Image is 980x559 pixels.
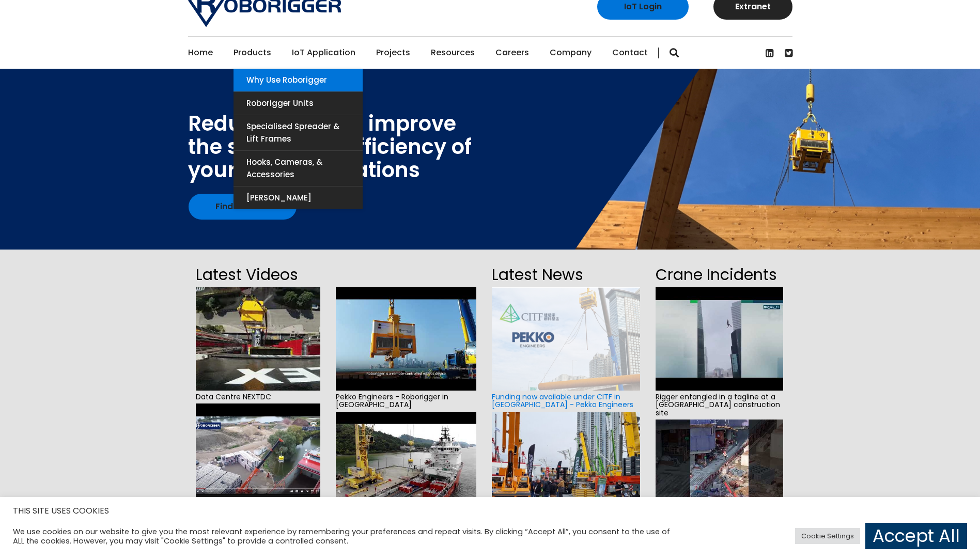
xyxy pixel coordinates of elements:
[234,187,363,209] a: [PERSON_NAME]
[292,37,355,69] a: IoT Application
[196,391,320,403] span: Data Centre NEXTDC
[495,37,529,69] a: Careers
[431,37,475,69] a: Resources
[492,392,633,410] a: Funding now available under CITF in [GEOGRAPHIC_DATA] - Pekko Engineers
[336,412,477,515] img: hqdefault.jpg
[612,37,648,69] a: Contact
[234,115,363,150] a: Specialised Spreader & Lift Frames
[196,287,320,391] img: hqdefault.jpg
[196,403,320,507] img: hqdefault.jpg
[795,528,860,544] a: Cookie Settings
[656,420,783,523] img: hqdefault.jpg
[656,391,783,420] span: Rigger entangled in a tagline at a [GEOGRAPHIC_DATA] construction site
[196,262,320,287] h2: Latest Videos
[550,37,592,69] a: Company
[234,151,363,186] a: Hooks, Cameras, & Accessories
[336,287,477,391] img: hqdefault.jpg
[13,504,967,518] h5: THIS SITE USES COOKIES
[656,262,783,287] h2: Crane Incidents
[234,92,363,115] a: Roborigger Units
[492,262,640,287] h2: Latest News
[336,391,477,412] span: Pekko Engineers - Roborigger in [GEOGRAPHIC_DATA]
[234,37,271,69] a: Products
[188,37,213,69] a: Home
[865,523,967,549] a: Accept All
[234,69,363,91] a: Why use Roborigger
[13,527,681,546] div: We use cookies on our website to give you the most relevant experience by remembering your prefer...
[189,194,297,220] a: Find out how
[656,287,783,391] img: hqdefault.jpg
[188,112,472,182] div: Reduce cost and improve the safety and efficiency of your lifting operations
[376,37,410,69] a: Projects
